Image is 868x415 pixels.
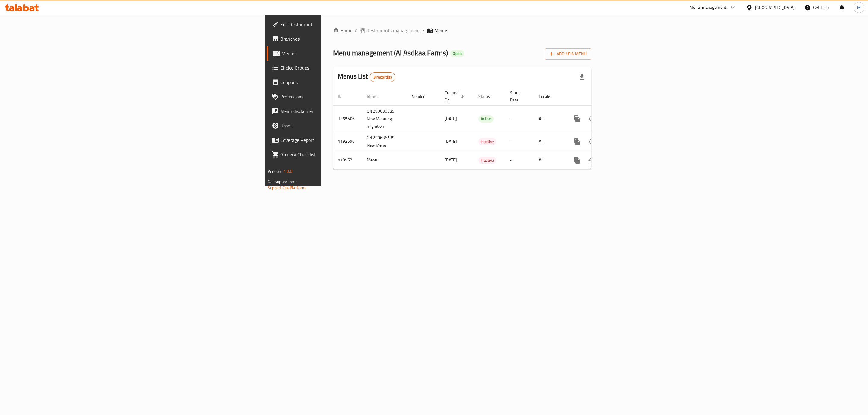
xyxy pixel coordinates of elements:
[505,151,534,169] td: -
[338,72,395,82] h2: Menus List
[281,50,405,57] span: Menus
[857,4,861,11] span: M
[584,153,599,167] button: Change Status
[450,51,464,56] span: Open
[370,72,396,82] div: Total records count
[412,93,432,100] span: Vendor
[280,122,405,129] span: Upsell
[445,137,457,145] span: [DATE]
[268,184,306,192] a: Support.OpsPlatform
[445,115,457,123] span: [DATE]
[565,87,633,106] th: Actions
[280,35,405,42] span: Branches
[434,27,448,34] span: Menus
[280,151,405,158] span: Grocery Checklist
[478,138,496,145] div: Inactive
[267,17,410,32] a: Edit Restaurant
[333,27,591,34] nav: breadcrumb
[534,151,565,169] td: All
[267,133,410,147] a: Coverage Report
[370,74,395,80] span: 3 record(s)
[478,115,494,122] span: Active
[755,4,795,11] div: [GEOGRAPHIC_DATA]
[267,89,410,104] a: Promotions
[584,111,599,126] button: Change Status
[505,105,534,132] td: -
[478,157,496,164] span: Inactive
[268,178,295,186] span: Get support on:
[338,93,349,100] span: ID
[280,136,405,144] span: Coverage Report
[267,104,410,118] a: Menu disclaimer
[267,147,410,162] a: Grocery Checklist
[267,46,410,61] a: Menus
[423,27,425,34] li: /
[510,89,527,104] span: Start Date
[450,50,464,57] div: Open
[574,70,589,84] div: Export file
[280,79,405,86] span: Coupons
[570,134,584,149] button: more
[280,93,405,100] span: Promotions
[280,108,405,115] span: Menu disclaimer
[690,4,727,11] div: Menu-management
[267,32,410,46] a: Branches
[267,75,410,89] a: Coupons
[549,50,587,58] span: Add New Menu
[545,48,591,60] button: Add New Menu
[539,93,558,100] span: Locale
[445,156,457,164] span: [DATE]
[584,134,599,149] button: Change Status
[267,118,410,133] a: Upsell
[570,111,584,126] button: more
[505,132,534,151] td: -
[445,89,466,104] span: Created On
[280,21,405,28] span: Edit Restaurant
[478,93,498,100] span: Status
[367,93,385,100] span: Name
[478,138,496,145] span: Inactive
[570,153,584,167] button: more
[534,132,565,151] td: All
[280,64,405,71] span: Choice Groups
[534,105,565,132] td: All
[267,61,410,75] a: Choice Groups
[268,167,282,175] span: Version:
[283,167,293,175] span: 1.0.0
[333,87,633,170] table: enhanced table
